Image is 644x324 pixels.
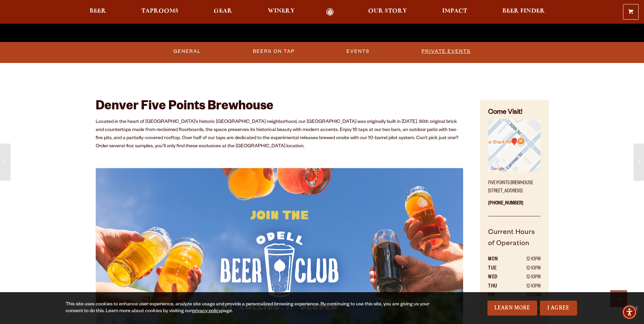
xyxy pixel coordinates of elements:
[419,44,473,59] a: Private Events
[344,44,372,59] a: Events
[488,255,510,264] th: MON
[488,291,510,300] th: FRI
[610,290,627,307] a: Scroll to top
[209,8,237,16] a: Gear
[250,44,297,59] a: Beers on Tap
[488,264,510,273] th: TUE
[137,8,183,16] a: Taprooms
[171,44,204,59] a: General
[540,301,577,316] a: I Agree
[96,118,463,151] p: Located in the heart of [GEOGRAPHIC_DATA]’s historic [GEOGRAPHIC_DATA] neighborhood, our [GEOGRAP...
[90,8,106,14] span: Beer
[368,8,407,14] span: Our Story
[488,119,540,171] img: Small thumbnail of location on map
[263,8,299,16] a: Winery
[214,8,232,14] span: Gear
[488,228,540,256] h5: Current Hours of Operation
[438,8,472,16] a: Impact
[510,255,541,264] td: 12-10pm
[488,282,510,291] th: THU
[488,273,510,282] th: WED
[141,8,178,14] span: Taprooms
[488,196,540,216] p: [PHONE_NUMBER]
[502,8,545,14] span: Beer Finder
[510,273,541,282] td: 12-10pm
[510,291,541,300] td: 12-12am
[488,108,540,118] h4: Come Visit!
[192,309,221,314] a: privacy policy
[317,8,343,16] a: Odell Home
[96,100,463,115] h2: Denver Five Points Brewhouse
[487,301,537,316] a: Learn More
[488,175,540,196] p: Five Points Brewhouse [STREET_ADDRESS]
[488,168,540,174] a: Find on Google Maps (opens in a new window)
[268,8,295,14] span: Winery
[510,282,541,291] td: 12-10pm
[364,8,411,16] a: Our Story
[85,8,111,16] a: Beer
[66,301,432,315] div: This site uses cookies to enhance user experience, analyze site usage and provide a personalized ...
[622,305,637,320] div: Accessibility Menu
[498,8,549,16] a: Beer Finder
[510,264,541,273] td: 12-10pm
[442,8,467,14] span: Impact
